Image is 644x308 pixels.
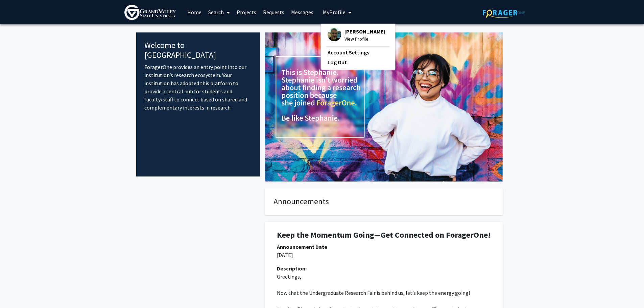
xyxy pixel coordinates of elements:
span: [PERSON_NAME] [344,28,385,35]
div: Profile Picture[PERSON_NAME]View Profile [328,28,385,43]
a: Projects [233,0,260,24]
p: Greetings, [277,273,491,281]
a: Account Settings [328,48,388,56]
a: Home [184,0,205,24]
img: Grand Valley State University Logo [124,5,176,20]
a: Requests [260,0,288,24]
img: Profile Picture [328,28,341,41]
a: Log Out [328,58,388,66]
span: My Profile [323,9,345,16]
div: Description: [277,264,491,273]
h4: Welcome to [GEOGRAPHIC_DATA] [144,41,252,60]
img: ForagerOne Logo [483,7,525,18]
h1: Keep the Momentum Going—Get Connected on ForagerOne! [277,230,491,240]
h4: Announcements [273,197,494,207]
img: Cover Image [265,32,503,182]
div: Announcement Date [277,243,491,251]
p: ForagerOne provides an entry point into our institution’s research ecosystem. Your institution ha... [144,63,252,112]
a: Search [205,0,233,24]
p: Now that the Undergraduate Research Fair is behind us, let’s keep the energy going! [277,289,491,297]
iframe: Chat [5,278,29,303]
span: View Profile [344,35,385,43]
p: [DATE] [277,251,491,259]
a: Messages [288,0,317,24]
